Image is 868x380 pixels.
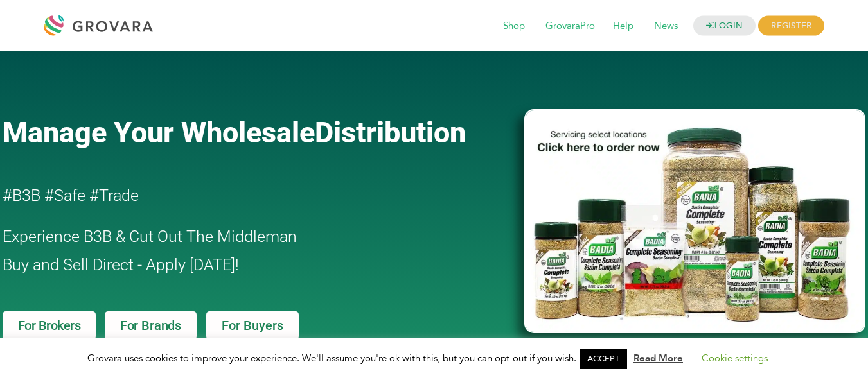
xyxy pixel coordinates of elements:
[3,227,297,246] span: Experience B3B & Cut Out The Middleman
[3,116,315,150] span: Manage Your Wholesale
[494,19,534,33] a: Shop
[693,16,756,36] a: LOGIN
[702,352,768,365] a: Cookie settings
[3,255,239,274] span: Buy and Sell Direct - Apply [DATE]!
[3,311,96,340] a: For Brokers
[645,19,687,33] a: News
[18,319,81,332] span: For Brokers
[206,311,299,340] a: For Buyers
[645,14,687,39] span: News
[87,352,781,365] span: Grovara uses cookies to improve your experience. We'll assume you're ok with this, but you can op...
[3,182,451,210] h2: #B3B #Safe #Trade
[315,116,466,150] span: Distribution
[580,349,627,369] a: ACCEPT
[536,19,604,33] a: GrovaraPro
[758,16,824,36] span: REGISTER
[604,19,642,33] a: Help
[494,14,534,39] span: Shop
[105,311,197,340] a: For Brands
[3,116,504,150] a: Manage Your WholesaleDistribution
[536,14,604,39] span: GrovaraPro
[633,352,683,365] a: Read More
[222,319,283,332] span: For Buyers
[604,14,642,39] span: Help
[120,319,181,332] span: For Brands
